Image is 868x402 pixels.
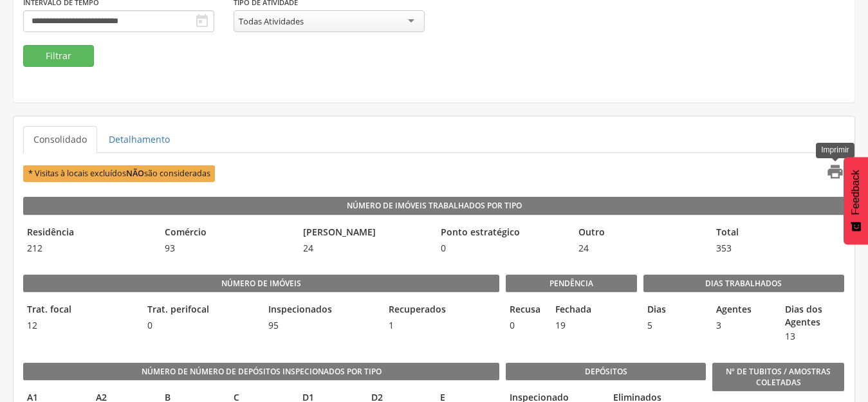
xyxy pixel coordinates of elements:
[826,163,844,181] i: 
[844,157,868,244] button: Feedback - Mostrar pesquisa
[551,319,591,332] span: 19
[264,303,378,318] legend: Inspecionados
[781,303,844,329] legend: Dias dos Agentes
[264,319,378,332] span: 95
[299,226,430,241] legend: [PERSON_NAME]
[23,319,137,332] span: 12
[712,303,775,318] legend: Agentes
[437,226,568,241] legend: Ponto estratégico
[781,330,844,343] span: 13
[506,275,637,293] legend: Pendência
[575,226,706,241] legend: Outro
[239,15,304,27] div: Todas Atividades
[643,275,844,293] legend: Dias Trabalhados
[850,170,862,215] span: Feedback
[712,226,844,241] legend: Total
[23,197,845,215] legend: Número de Imóveis Trabalhados por Tipo
[299,242,430,255] span: 24
[506,303,545,318] legend: Recusa
[194,14,210,29] i: 
[385,319,499,332] span: 1
[23,226,154,241] legend: Residência
[551,303,591,318] legend: Fechada
[712,242,844,255] span: 353
[143,303,257,318] legend: Trat. perifocal
[712,319,775,332] span: 3
[23,303,137,318] legend: Trat. focal
[643,319,706,332] span: 5
[161,242,292,255] span: 93
[506,363,706,381] legend: Depósitos
[23,126,97,153] a: Consolidado
[23,242,154,255] span: 212
[818,163,844,184] a: Imprimir
[385,303,499,318] legend: Recuperados
[23,363,499,381] legend: Número de Número de Depósitos Inspecionados por Tipo
[816,143,854,158] div: Imprimir
[126,168,144,179] b: NÃO
[23,45,94,67] button: Filtrar
[98,126,180,153] a: Detalhamento
[23,275,499,293] legend: Número de imóveis
[575,242,706,255] span: 24
[161,226,292,241] legend: Comércio
[143,319,257,332] span: 0
[437,242,568,255] span: 0
[643,303,706,318] legend: Dias
[506,319,545,332] span: 0
[23,165,215,181] span: * Visitas à locais excluídos são consideradas
[712,363,844,392] legend: Nº de Tubitos / Amostras coletadas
